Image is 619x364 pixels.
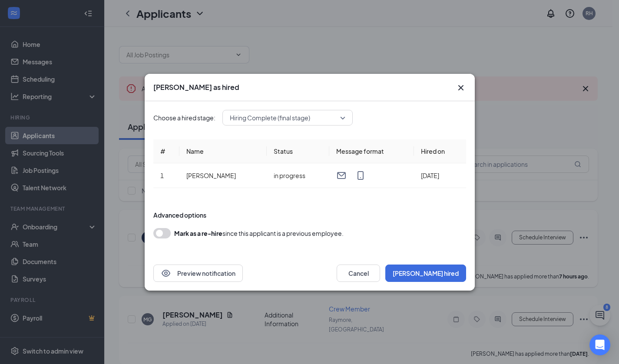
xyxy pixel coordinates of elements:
td: [PERSON_NAME] [179,163,267,188]
span: 1 [160,172,164,179]
div: Advanced options [153,211,466,219]
span: Hiring Complete (final stage) [230,111,310,124]
td: in progress [267,163,329,188]
button: Cancel [337,265,380,282]
b: Mark as a re-hire [174,229,222,237]
svg: Email [336,170,347,181]
svg: MobileSms [355,170,366,181]
th: Name [179,139,267,163]
th: Status [267,139,329,163]
button: [PERSON_NAME] hired [385,265,466,282]
svg: Eye [161,268,171,278]
td: [DATE] [414,163,466,188]
h3: [PERSON_NAME] as hired [153,83,239,92]
div: Open Intercom Messenger [589,334,610,355]
th: Hired on [414,139,466,163]
th: # [153,139,179,163]
span: Choose a hired stage: [153,113,215,122]
button: Close [456,83,466,93]
button: EyePreview notification [153,265,243,282]
th: Message format [329,139,414,163]
div: since this applicant is a previous employee. [174,228,344,238]
svg: Cross [456,83,466,93]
